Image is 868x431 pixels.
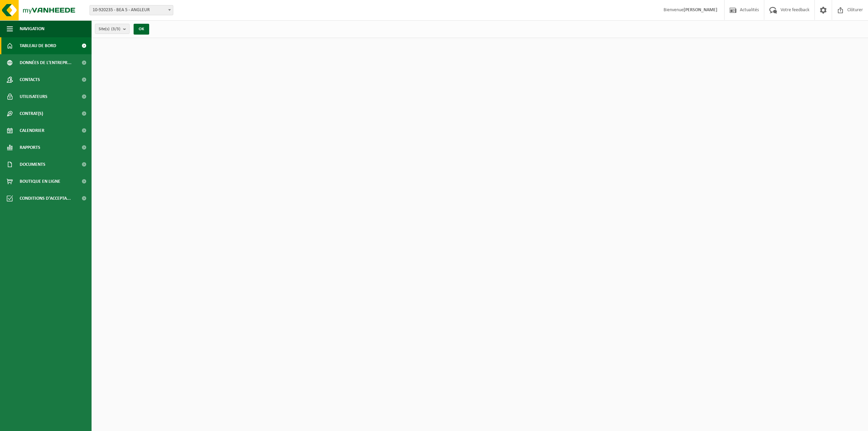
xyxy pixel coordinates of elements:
button: Site(s)(3/3) [95,24,130,34]
span: Calendrier [20,122,44,139]
span: Site(s) [99,24,120,34]
span: 10-920235 - BEA 5 - ANGLEUR [90,5,173,15]
span: Tableau de bord [20,37,56,54]
span: Contacts [20,71,40,88]
count: (3/3) [111,27,120,31]
span: Contrat(s) [20,105,43,122]
span: Données de l'entrepr... [20,54,72,71]
span: 10-920235 - BEA 5 - ANGLEUR [90,5,173,15]
span: Navigation [20,20,44,37]
span: Documents [20,156,45,173]
span: Rapports [20,139,40,156]
button: OK [134,24,149,35]
span: Conditions d'accepta... [20,190,71,207]
span: Boutique en ligne [20,173,60,190]
span: Utilisateurs [20,88,47,105]
strong: [PERSON_NAME] [684,7,717,13]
